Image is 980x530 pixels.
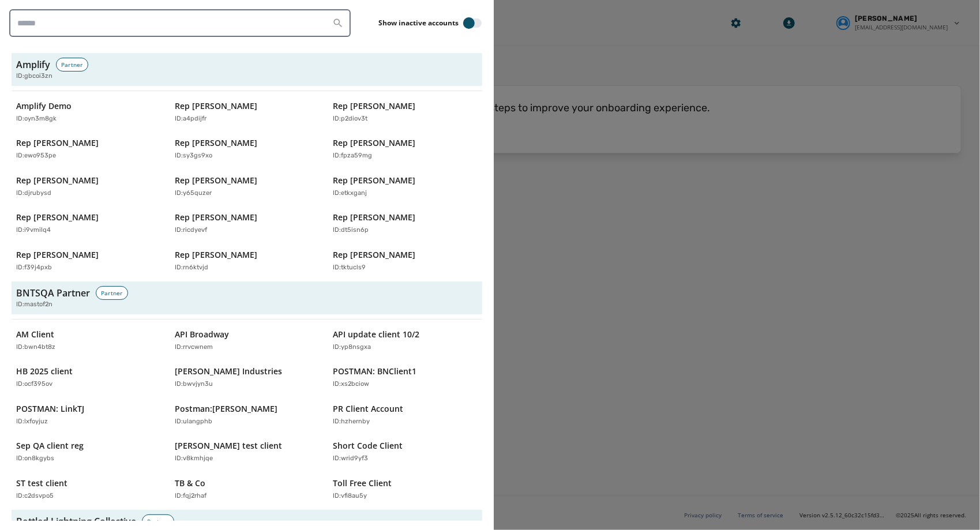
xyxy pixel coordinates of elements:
button: AM ClientID:bwn4bt8z [12,324,166,357]
p: Sep QA client reg [16,440,84,452]
p: ID: f39j4pxb [16,263,52,273]
button: Rep [PERSON_NAME]ID:y65quzer [170,170,324,203]
p: Rep [PERSON_NAME] [175,249,257,261]
p: PR Client Account [333,403,403,415]
p: ID: dt5isn6p [333,225,369,235]
p: ID: hzhernby [333,417,370,427]
button: Rep [PERSON_NAME]ID:etkxganj [328,170,482,203]
p: ID: vfi8au5y [333,491,367,501]
button: POSTMAN: BNClient1ID:xs2bciow [328,361,482,394]
p: Rep [PERSON_NAME] [333,137,415,149]
p: Rep [PERSON_NAME] [16,249,99,261]
span: ID: mastof2n [16,300,52,310]
p: AM Client [16,329,54,340]
p: ID: ocf395ov [16,379,52,389]
p: ID: c2dsvpo5 [16,491,54,501]
p: ID: bwvjyn3u [175,379,213,389]
button: POSTMAN: LinkTJID:lxfoyjuz [12,399,166,431]
button: Rep [PERSON_NAME]ID:a4pdijfr [170,96,324,129]
div: Partner [142,514,174,528]
p: ID: rrvcwnem [175,343,213,352]
p: API Broadway [175,329,229,340]
p: ID: a4pdijfr [175,114,206,124]
div: Partner [96,286,128,300]
p: ID: ewo953pe [16,151,56,161]
h3: BNTSQA Partner [16,286,90,300]
p: HB 2025 client [16,366,73,377]
p: Rep [PERSON_NAME] [16,137,99,149]
button: TB & CoID:fqj2rhaf [170,473,324,506]
button: API BroadwayID:rrvcwnem [170,324,324,357]
p: ID: djrubysd [16,189,51,198]
p: ID: ricdyevf [175,225,207,235]
p: ID: lxfoyjuz [16,417,48,427]
button: Rep [PERSON_NAME]ID:tktucls9 [328,245,482,277]
p: Rep [PERSON_NAME] [16,212,99,223]
p: Short Code Client [333,440,403,452]
button: ST test clientID:c2dsvpo5 [12,473,166,506]
p: ID: bwn4bt8z [16,343,55,352]
button: Rep [PERSON_NAME]ID:sy3gs9xo [170,133,324,166]
p: [PERSON_NAME] test client [175,440,282,452]
p: [PERSON_NAME] Industries [175,366,282,377]
p: Rep [PERSON_NAME] [175,175,257,186]
button: Amplify DemoID:oyn3m8gk [12,96,166,129]
button: PR Client AccountID:hzhernby [328,399,482,431]
button: Rep [PERSON_NAME]ID:i9vmilq4 [12,207,166,240]
p: ID: oyn3m8gk [16,114,57,124]
p: ID: p2diov3t [333,114,367,124]
p: ST test client [16,478,67,489]
p: TB & Co [175,478,205,489]
p: ID: tktucls9 [333,263,366,273]
p: API update client 10/2 [333,329,419,340]
p: ID: fqj2rhaf [175,491,206,501]
p: Toll Free Client [333,478,392,489]
button: Rep [PERSON_NAME]ID:ewo953pe [12,133,166,166]
p: Postman:[PERSON_NAME] [175,403,277,415]
button: Rep [PERSON_NAME]ID:djrubysd [12,170,166,203]
p: POSTMAN: BNClient1 [333,366,416,377]
button: Rep [PERSON_NAME]ID:fpza59mg [328,133,482,166]
div: Partner [56,58,88,72]
button: Toll Free ClientID:vfi8au5y [328,473,482,506]
button: HB 2025 clientID:ocf395ov [12,361,166,394]
h3: Bottled Lightning Collective [16,514,136,528]
p: ID: yp8nsgxa [333,343,371,352]
button: Postman:[PERSON_NAME]ID:ulangphb [170,399,324,431]
button: Short Code ClientID:wrid9yf3 [328,435,482,468]
button: Rep [PERSON_NAME]ID:dt5isn6p [328,207,482,240]
p: Rep [PERSON_NAME] [175,137,257,149]
button: [PERSON_NAME] IndustriesID:bwvjyn3u [170,361,324,394]
p: Rep [PERSON_NAME] [175,212,257,223]
p: ID: on8kgybs [16,454,54,464]
h3: Amplify [16,58,50,72]
button: Rep [PERSON_NAME]ID:rn6ktvjd [170,245,324,277]
button: Rep [PERSON_NAME]ID:ricdyevf [170,207,324,240]
button: AmplifyPartnerID:gbcoi3zn [12,53,482,86]
span: ID: gbcoi3zn [16,72,52,81]
p: ID: fpza59mg [333,151,372,161]
p: Rep [PERSON_NAME] [16,175,99,186]
button: API update client 10/2ID:yp8nsgxa [328,324,482,357]
p: Rep [PERSON_NAME] [333,212,415,223]
button: Rep [PERSON_NAME]ID:p2diov3t [328,96,482,129]
p: ID: y65quzer [175,189,212,198]
p: Rep [PERSON_NAME] [333,100,415,112]
p: ID: ulangphb [175,417,212,427]
p: Rep [PERSON_NAME] [333,175,415,186]
button: BNTSQA PartnerPartnerID:mastof2n [12,281,482,314]
p: Rep [PERSON_NAME] [333,249,415,261]
p: ID: i9vmilq4 [16,225,51,235]
p: ID: sy3gs9xo [175,151,212,161]
p: ID: v8kmhjqe [175,454,213,464]
button: Sep QA client regID:on8kgybs [12,435,166,468]
p: Amplify Demo [16,100,72,112]
p: ID: etkxganj [333,189,367,198]
p: ID: wrid9yf3 [333,454,368,464]
p: ID: rn6ktvjd [175,263,208,273]
p: ID: xs2bciow [333,379,369,389]
p: POSTMAN: LinkTJ [16,403,84,415]
button: Rep [PERSON_NAME]ID:f39j4pxb [12,245,166,277]
button: [PERSON_NAME] test clientID:v8kmhjqe [170,435,324,468]
p: Rep [PERSON_NAME] [175,100,257,112]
